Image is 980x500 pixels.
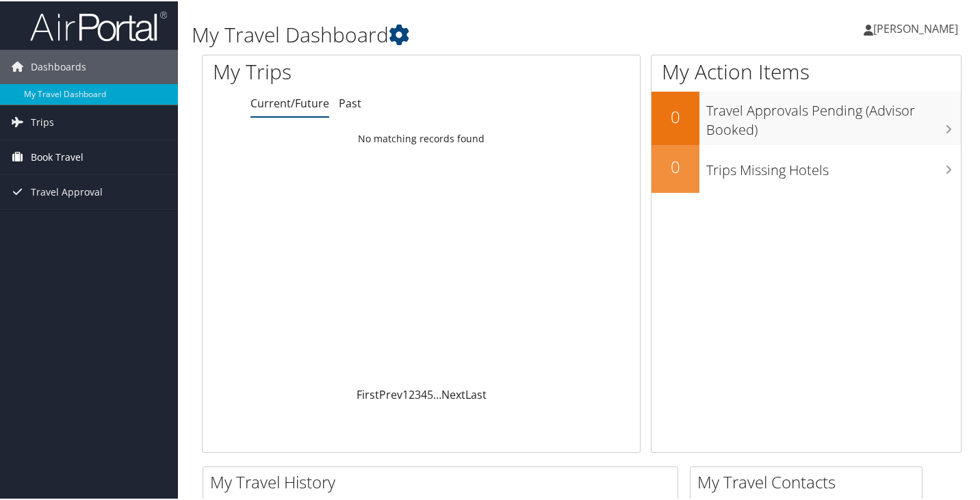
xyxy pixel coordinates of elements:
[415,386,421,401] a: 3
[210,469,678,492] h2: My Travel History
[465,386,487,401] a: Last
[213,56,448,85] h1: My Trips
[250,94,329,109] a: Current/Future
[864,7,972,48] a: [PERSON_NAME]
[30,9,167,41] img: airportal-logo.png
[873,20,958,35] span: [PERSON_NAME]
[652,104,699,127] h2: 0
[433,386,441,401] span: …
[357,386,379,401] a: First
[339,94,361,109] a: Past
[652,144,961,192] a: 0Trips Missing Hotels
[652,154,699,177] h2: 0
[706,93,961,138] h3: Travel Approvals Pending (Advisor Booked)
[379,386,402,401] a: Prev
[402,386,409,401] a: 1
[427,386,433,401] a: 5
[31,104,54,138] span: Trips
[409,386,415,401] a: 2
[652,90,961,143] a: 0Travel Approvals Pending (Advisor Booked)
[697,469,922,492] h2: My Travel Contacts
[421,386,427,401] a: 4
[31,174,103,208] span: Travel Approval
[203,125,640,150] td: No matching records found
[652,56,961,85] h1: My Action Items
[192,19,712,48] h1: My Travel Dashboard
[31,139,83,173] span: Book Travel
[706,153,961,179] h3: Trips Missing Hotels
[31,49,86,83] span: Dashboards
[441,386,465,401] a: Next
